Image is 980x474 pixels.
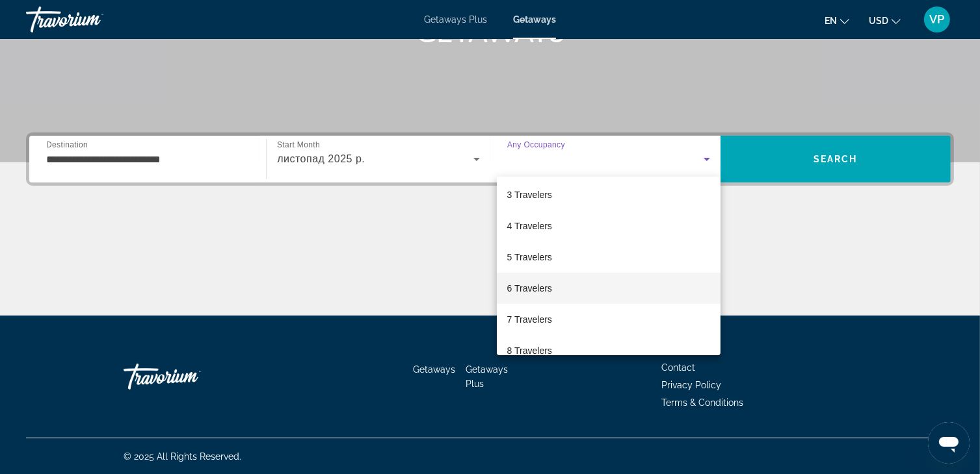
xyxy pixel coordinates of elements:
[507,249,552,265] span: 5 Travelers
[507,281,552,296] span: 6 Travelers
[507,343,552,358] span: 8 Travelers
[507,312,552,327] span: 7 Travelers
[928,422,970,464] iframe: Кнопка для запуску вікна повідомлень
[507,218,552,234] span: 4 Travelers
[507,187,552,203] span: 3 Travelers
